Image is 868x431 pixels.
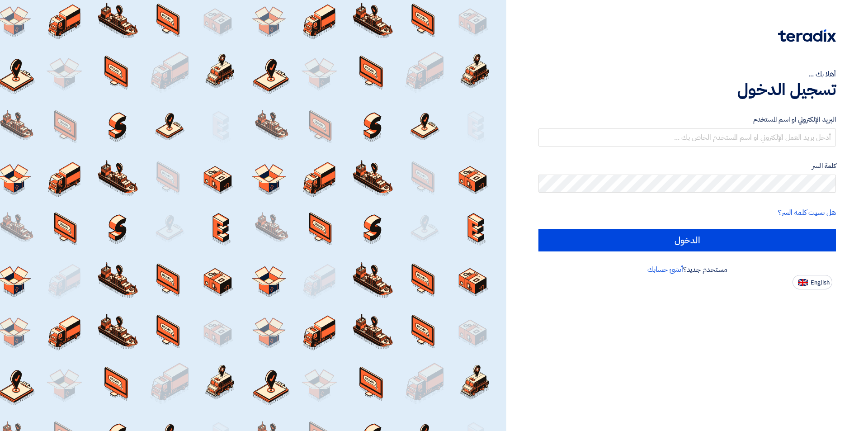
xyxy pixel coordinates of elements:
input: الدخول [538,229,836,251]
label: كلمة السر [538,161,836,171]
a: هل نسيت كلمة السر؟ [778,207,836,218]
img: Teradix logo [778,29,836,42]
button: English [793,275,832,289]
span: English [811,279,830,286]
label: البريد الإلكتروني او اسم المستخدم [538,114,836,125]
input: أدخل بريد العمل الإلكتروني او اسم المستخدم الخاص بك ... [538,128,836,147]
a: أنشئ حسابك [647,264,683,275]
img: en-US.png [798,279,808,286]
div: أهلا بك ... [538,69,836,80]
h1: تسجيل الدخول [538,80,836,99]
div: مستخدم جديد؟ [538,264,836,275]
